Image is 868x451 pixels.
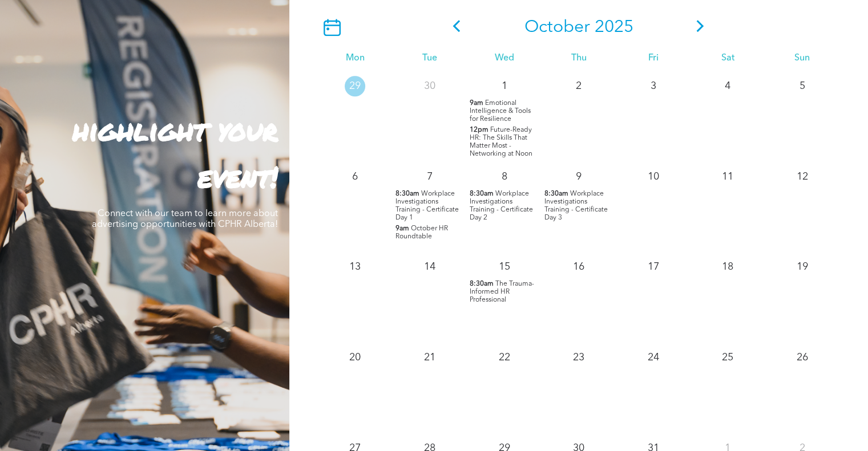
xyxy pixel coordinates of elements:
[470,281,534,303] span: The Trauma-Informed HR Professional
[717,347,738,368] p: 25
[470,190,533,221] span: Workplace Investigations Training - Certificate Day 2
[643,166,664,187] p: 10
[419,166,440,187] p: 7
[643,347,664,368] p: 24
[643,257,664,277] p: 17
[345,166,365,187] p: 6
[717,166,738,187] p: 11
[470,99,483,107] span: 9am
[717,76,738,96] p: 4
[691,53,765,64] div: Sat
[395,190,459,221] span: Workplace Investigations Training - Certificate Day 1
[494,257,514,277] p: 15
[792,347,813,368] p: 26
[792,76,813,96] p: 5
[72,109,278,197] strong: highlight your event!
[792,166,813,187] p: 12
[470,280,494,288] span: 8:30am
[524,19,590,36] span: October
[494,347,514,368] p: 22
[717,257,738,277] p: 18
[419,257,440,277] p: 14
[792,257,813,277] p: 19
[568,347,589,368] p: 23
[470,126,488,134] span: 12pm
[568,76,589,96] p: 2
[395,225,448,240] span: October HR Roundtable
[542,53,616,64] div: Thu
[470,100,531,123] span: Emotional Intelligence & Tools for Resilience
[544,190,608,221] span: Workplace Investigations Training - Certificate Day 3
[419,76,440,96] p: 30
[643,76,664,96] p: 3
[594,19,633,36] span: 2025
[470,127,532,157] span: Future-Ready HR: The Skills That Matter Most - Networking at Noon
[544,190,568,198] span: 8:30am
[494,76,514,96] p: 1
[395,190,419,198] span: 8:30am
[494,166,514,187] p: 8
[395,225,409,233] span: 9am
[318,53,393,64] div: Mon
[345,347,365,368] p: 20
[467,53,542,64] div: Wed
[616,53,691,64] div: Fri
[568,166,589,187] p: 9
[568,257,589,277] p: 16
[345,76,365,96] p: 29
[470,190,494,198] span: 8:30am
[92,209,278,229] span: Connect with our team to learn more about advertising opportunities with CPHR Alberta!
[345,257,365,277] p: 13
[393,53,467,64] div: Tue
[419,347,440,368] p: 21
[765,53,839,64] div: Sun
